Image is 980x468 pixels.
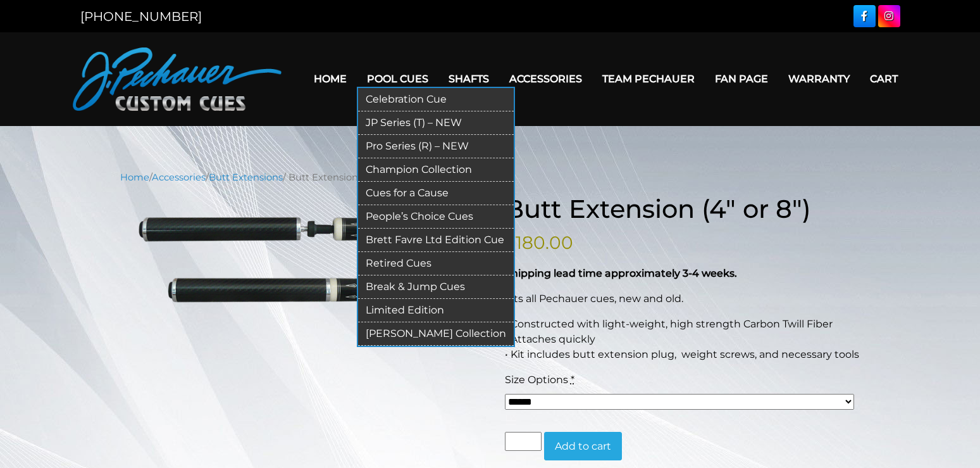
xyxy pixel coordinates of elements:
a: Cart [860,63,908,95]
a: JP Series (T) – NEW [358,111,514,135]
a: Cues for a Cause [358,182,514,205]
input: Product quantity [505,432,542,451]
a: Butt Extensions [209,172,283,183]
h1: Butt Extension (4″ or 8″) [505,194,860,224]
a: Shafts [438,63,499,95]
img: Pechauer Custom Cues [73,47,282,111]
a: Limited Edition [358,299,514,322]
a: Home [304,63,357,95]
a: [PERSON_NAME] Collection [358,322,514,346]
a: Champion Collection [358,158,514,182]
a: Pool Cues [357,63,438,95]
a: Team Pechauer [592,63,705,95]
a: Retired Cues [358,252,514,275]
a: [PHONE_NUMBER] [80,9,202,24]
button: Add to cart [544,432,622,461]
a: Fan Page [705,63,778,95]
abbr: required [571,374,574,386]
a: Break & Jump Cues [358,275,514,299]
a: Accessories [152,172,206,183]
a: Accessories [499,63,592,95]
a: Celebration Cue [358,88,514,111]
p: • Constructed with light-weight, high strength Carbon Twill Fiber • Attaches quickly • Kit includ... [505,317,860,362]
img: 8 Butt Extension [120,210,476,308]
strong: Shipping lead time approximately 3-4 weeks. [505,267,737,279]
a: Pro Series (R) – NEW [358,135,514,158]
p: Fits all Pechauer cues, new and old. [505,291,860,307]
a: People’s Choice Cues [358,205,514,229]
bdi: 180.00 [505,232,573,253]
a: Warranty [778,63,860,95]
span: Size Options [505,374,568,386]
nav: Breadcrumb [120,170,860,184]
a: Home [120,172,149,183]
a: Brett Favre Ltd Edition Cue [358,229,514,252]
